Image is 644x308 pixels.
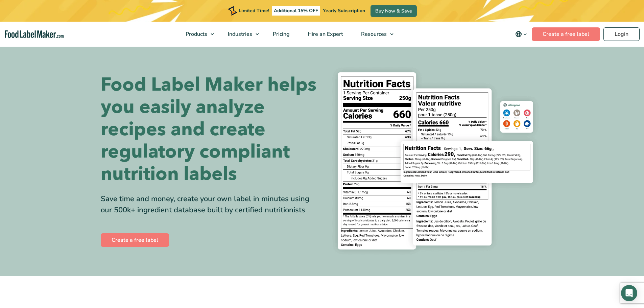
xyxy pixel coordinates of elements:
span: Additional 15% OFF [272,6,320,16]
div: Open Intercom Messenger [621,285,637,301]
span: Industries [226,30,253,38]
h1: Food Label Maker helps you easily analyze recipes and create regulatory compliant nutrition labels [101,74,317,185]
a: Products [177,22,217,47]
a: Login [603,27,640,41]
a: Resources [352,22,397,47]
a: Buy Now & Save [371,5,417,17]
span: Resources [359,30,387,38]
a: Hire an Expert [299,22,351,47]
span: Hire an Expert [306,30,344,38]
span: Pricing [271,30,290,38]
span: Yearly Subscription [323,7,365,14]
a: Create a free label [101,233,169,247]
span: Limited Time! [239,7,269,14]
span: Products [184,30,208,38]
a: Create a free label [532,27,600,41]
a: Industries [219,22,262,47]
div: Save time and money, create your own label in minutes using our 500k+ ingredient database built b... [101,193,317,216]
a: Pricing [264,22,297,47]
